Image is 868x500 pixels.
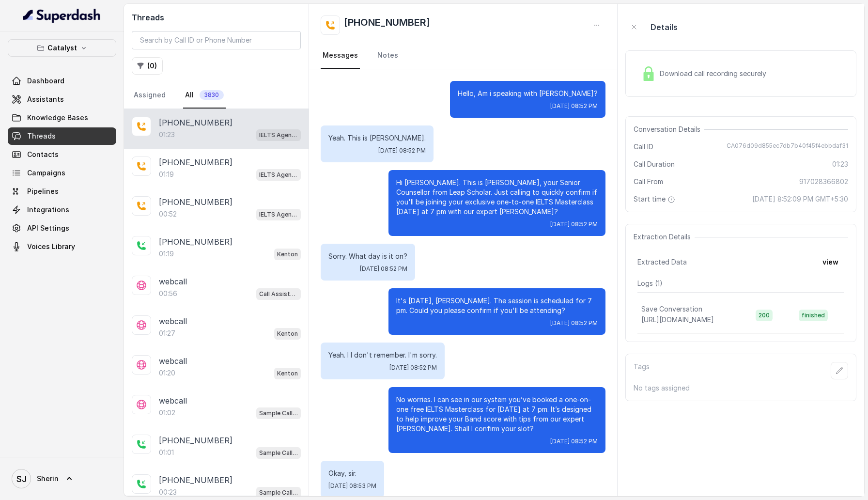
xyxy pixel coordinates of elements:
[550,220,598,228] span: [DATE] 08:52 PM
[132,12,301,23] h2: Threads
[183,82,226,109] a: All3830
[259,488,298,498] p: Sample Call Assistant
[27,242,75,251] span: Voices Library
[651,21,678,33] p: Details
[752,194,848,204] span: [DATE] 8:52:09 PM GMT+5:30
[27,223,69,233] span: API Settings
[328,482,376,490] span: [DATE] 08:53 PM
[132,57,163,75] button: (0)
[37,474,59,484] span: Sherin
[259,210,298,219] p: IELTS Agent 2
[8,219,116,237] a: API Settings
[159,435,232,446] p: [PHONE_NUMBER]
[27,131,56,141] span: Threads
[634,383,848,393] p: No tags assigned
[637,279,844,288] p: Logs ( 1 )
[159,156,232,168] p: [PHONE_NUMBER]
[634,177,663,187] span: Call From
[159,289,177,298] p: 00:56
[47,42,77,54] p: Catalyst
[277,369,298,378] p: Kenton
[259,130,298,140] p: IELTS Agent 2
[159,196,232,208] p: [PHONE_NUMBER]
[8,91,116,108] a: Assistants
[550,319,598,327] span: [DATE] 08:52 PM
[375,43,400,69] a: Notes
[27,168,65,178] span: Campaigns
[360,265,407,273] span: [DATE] 08:52 PM
[634,159,675,169] span: Call Duration
[132,31,301,49] input: Search by Call ID or Phone Number
[159,117,232,128] p: [PHONE_NUMBER]
[159,130,175,140] p: 01:23
[159,368,175,378] p: 01:20
[344,16,430,35] h2: [PHONE_NUMBER]
[328,350,437,360] p: Yeah. I I don't remember. I'm sorry.
[756,310,773,321] span: 200
[159,209,177,219] p: 00:52
[634,362,650,379] p: Tags
[159,395,187,406] p: webcall
[550,437,598,445] span: [DATE] 08:52 PM
[389,364,437,372] span: [DATE] 08:52 PM
[27,94,64,104] span: Assistants
[259,289,298,299] p: Call Assistant
[159,249,174,259] p: 01:19
[8,238,116,255] a: Voices Library
[328,469,376,478] p: Okay, sir.
[277,250,298,259] p: Kenton
[634,125,704,134] span: Conversation Details
[832,159,848,169] span: 01:23
[8,127,116,145] a: Threads
[132,82,301,109] nav: Tabs
[27,113,88,123] span: Knowledge Bases
[159,408,175,418] p: 01:02
[634,194,677,204] span: Start time
[159,355,187,367] p: webcall
[8,183,116,200] a: Pipelines
[8,146,116,163] a: Contacts
[799,177,848,187] span: 917028366802
[159,448,174,457] p: 01:01
[259,448,298,458] p: Sample Call Assistant
[799,310,828,321] span: finished
[378,147,426,155] span: [DATE] 08:52 PM
[259,408,298,418] p: Sample Call Assistant
[200,90,224,100] span: 3830
[634,142,653,152] span: Call ID
[23,8,101,23] img: light.svg
[159,236,232,248] p: [PHONE_NUMBER]
[27,205,69,215] span: Integrations
[550,102,598,110] span: [DATE] 08:52 PM
[8,164,116,182] a: Campaigns
[8,72,116,90] a: Dashboard
[458,89,598,98] p: Hello, Am i speaking with [PERSON_NAME]?
[159,487,177,497] p: 00:23
[16,474,27,484] text: SJ
[321,43,605,69] nav: Tabs
[321,43,360,69] a: Messages
[8,109,116,126] a: Knowledge Bases
[817,253,844,271] button: view
[27,187,59,196] span: Pipelines
[727,142,848,152] span: CA076d09d855ec7db7b40f45f4ebbdaf31
[641,315,714,324] span: [URL][DOMAIN_NAME]
[637,257,687,267] span: Extracted Data
[8,465,116,492] a: Sherin
[259,170,298,180] p: IELTS Agent 2
[132,82,168,109] a: Assigned
[660,69,770,78] span: Download call recording securely
[27,76,64,86] span: Dashboard
[634,232,695,242] span: Extraction Details
[277,329,298,339] p: Kenton
[328,251,407,261] p: Sorry. What day is it on?
[641,66,656,81] img: Lock Icon
[641,304,702,314] p: Save Conversation
[328,133,426,143] p: Yeah. This is [PERSON_NAME].
[159,170,174,179] p: 01:19
[396,178,598,217] p: Hi [PERSON_NAME]. This is [PERSON_NAME], your Senior Counsellor from Leap Scholar. Just calling t...
[159,315,187,327] p: webcall
[159,328,175,338] p: 01:27
[396,395,598,434] p: No worries. I can see in our system you’ve booked a one-on-one free IELTS Masterclass for [DATE] ...
[8,201,116,219] a: Integrations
